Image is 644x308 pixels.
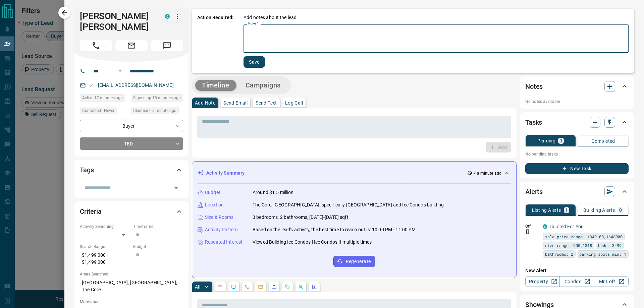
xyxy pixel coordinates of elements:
p: Action Required: [197,14,233,68]
h2: Tasks [525,117,542,128]
span: Email [115,40,148,51]
button: Campaigns [239,80,287,91]
svg: Email Valid [89,83,93,88]
p: Viewed Building Ice Condos | Ice Condos II multiple times [253,239,372,246]
span: Active 17 minutes ago [82,95,123,101]
button: Regenerate [333,256,375,267]
span: Claimed < a minute ago [133,107,176,114]
svg: Calls [245,284,250,290]
p: 0 [619,208,622,212]
span: bathrooms: 2 [545,251,573,257]
svg: Agent Actions [312,284,317,290]
p: $1,499,000 - $1,499,000 [80,250,130,268]
svg: Lead Browsing Activity [231,284,236,290]
p: No pending tasks [525,149,629,159]
h2: Alerts [525,186,543,197]
p: [GEOGRAPHIC_DATA], [GEOGRAPHIC_DATA], The Core [80,277,183,295]
p: Pending [537,138,555,143]
h2: Notes [525,81,543,92]
p: Add notes about the lead [244,14,297,21]
label: Notes [248,21,258,26]
span: Contacted - Never [82,107,114,114]
p: Size & Rooms [205,214,234,221]
div: condos.ca [543,224,547,229]
p: Budget [205,189,220,196]
p: < a minute ago [474,170,501,176]
svg: Listing Alerts [271,284,277,290]
div: Alerts [525,184,629,200]
p: Areas Searched: [80,271,183,277]
div: Mon Sep 15 2025 [80,94,127,104]
svg: Requests [285,284,290,290]
h2: Tags [80,165,94,175]
div: Buyer [80,120,183,132]
span: Signed up 18 minutes ago [133,95,181,101]
div: Tasks [525,114,629,130]
p: Based on the lead's activity, the best time to reach out is: 10:00 PM - 11:00 PM [253,226,416,233]
button: Save [244,56,265,68]
div: condos.ca [165,14,170,19]
span: beds: 3-99 [598,242,622,249]
a: Condos [559,276,594,287]
p: New Alert: [525,267,629,274]
p: All [195,285,200,289]
p: Add Note [195,101,215,105]
p: Listing Alerts [532,208,561,212]
p: Activity Pattern [205,226,238,233]
div: TBD [80,137,183,150]
p: Location [205,201,224,208]
p: Budget: [133,244,183,250]
svg: Opportunities [298,284,304,290]
p: Send Text [256,101,277,105]
span: sale price range: 1349100,1648900 [545,233,623,240]
span: parking spots min: 1 [579,251,626,257]
p: Activity Summary [206,170,245,177]
div: Criteria [80,203,183,220]
p: Off [525,223,539,229]
p: Repeated Interest [205,239,243,246]
h2: Criteria [80,206,102,217]
p: 1 [565,208,568,212]
span: size range: 900,1318 [545,242,592,249]
button: Timeline [195,80,236,91]
p: Log Call [285,101,303,105]
a: Tailored For You [549,224,584,229]
h1: [PERSON_NAME] [PERSON_NAME] [80,11,155,32]
svg: Emails [258,284,263,290]
svg: Push Notification Only [525,229,530,234]
p: Timeframe: [133,224,183,230]
div: Tags [80,162,183,178]
p: Completed [591,139,615,143]
span: Message [151,40,183,51]
p: Motivation: [80,299,183,305]
p: Actively Searching: [80,224,130,230]
a: Mr.Loft [594,276,629,287]
a: Property [525,276,560,287]
p: Building Alerts [583,208,615,212]
p: Send Email [223,101,248,105]
button: New Task [525,163,629,174]
div: Notes [525,78,629,95]
p: 3 bedrooms, 2 bathrooms, [DATE]-[DATE] sqft [253,214,348,221]
div: Mon Sep 15 2025 [131,107,183,116]
button: Open [116,67,124,75]
svg: Notes [218,284,223,290]
a: [EMAIL_ADDRESS][DOMAIN_NAME] [98,82,174,88]
button: Open [171,183,181,193]
p: Around $1.5 million [253,189,294,196]
p: No notes available [525,99,629,105]
span: Call [80,40,112,51]
p: 0 [559,138,562,143]
div: Activity Summary< a minute ago [198,167,511,179]
p: Search Range: [80,244,130,250]
div: Mon Sep 15 2025 [131,94,183,104]
p: The Core, [GEOGRAPHIC_DATA], specifically [GEOGRAPHIC_DATA] and Ice Condos building [253,201,444,208]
